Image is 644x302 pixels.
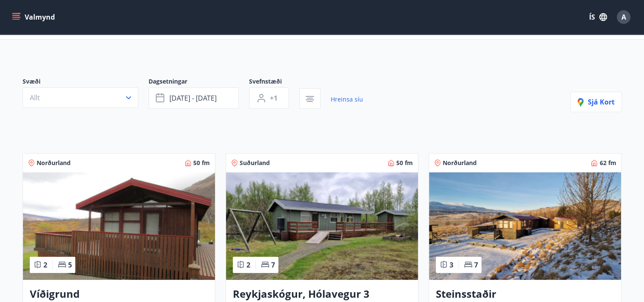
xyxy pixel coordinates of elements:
[10,9,58,25] button: menu
[331,90,363,109] a: Hreinsa síu
[149,77,249,87] span: Dagsetningar
[240,159,270,167] span: Suðurland
[249,77,299,87] span: Svefnstæði
[578,97,615,107] span: Sjá kort
[249,87,289,109] button: +1
[23,87,138,108] button: Allt
[193,159,210,167] span: 50 fm
[30,287,208,302] h3: Víðigrund
[149,87,239,109] button: [DATE] - [DATE]
[570,92,622,112] button: Sjá kort
[23,172,215,280] img: Paella dish
[246,260,250,270] span: 2
[396,159,413,167] span: 50 fm
[37,159,71,167] span: Norðurland
[23,77,149,87] span: Svæði
[429,172,621,280] img: Paella dish
[271,260,275,270] span: 7
[43,260,47,270] span: 2
[226,172,418,280] img: Paella dish
[474,260,478,270] span: 7
[443,159,477,167] span: Norðurland
[584,9,612,25] button: ÍS
[599,159,616,167] span: 62 fm
[621,12,626,22] span: A
[270,93,278,103] span: +1
[613,7,634,27] button: A
[449,260,453,270] span: 3
[169,93,217,103] span: [DATE] - [DATE]
[233,287,411,302] h3: Reykjaskógur, Hólavegur 3
[30,93,40,102] span: Allt
[68,260,72,270] span: 5
[436,287,614,302] h3: Steinsstaðir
